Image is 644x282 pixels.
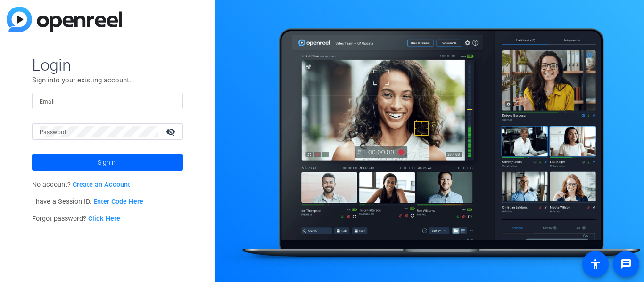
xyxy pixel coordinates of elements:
a: Create an Account [73,181,130,189]
mat-label: Email [40,98,55,105]
img: blue-gradient.svg [7,7,122,32]
span: Sign in [98,151,117,174]
button: Sign in [32,154,183,171]
input: Enter Email Address [40,95,175,106]
span: No account? [32,181,131,189]
p: Sign into your existing account. [32,75,183,85]
mat-label: Password [40,129,66,136]
mat-icon: accessibility [590,258,601,270]
mat-icon: visibility_off [160,125,183,138]
span: I have a Session ID. [32,198,144,206]
a: Click Here [88,215,120,223]
span: Forgot password? [32,215,121,223]
a: Enter Code Here [93,198,143,206]
span: Login [32,55,183,75]
mat-icon: message [620,258,632,270]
